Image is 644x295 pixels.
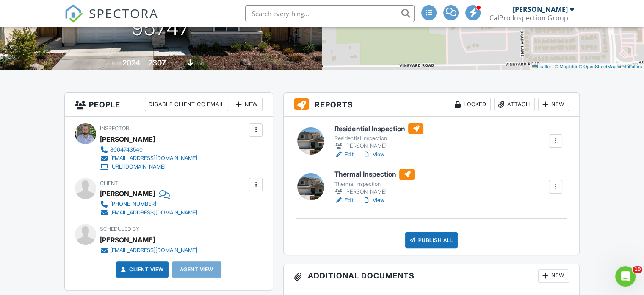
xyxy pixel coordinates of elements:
div: [EMAIL_ADDRESS][DOMAIN_NAME] [110,247,197,254]
span: | [552,64,553,69]
div: Publish All [405,232,458,248]
a: [PHONE_NUMBER] [100,200,197,208]
input: Search everything... [245,5,415,22]
div: [PERSON_NAME] [334,142,423,150]
a: [URL][DOMAIN_NAME] [100,163,197,171]
h3: Additional Documents [284,264,579,288]
div: [EMAIL_ADDRESS][DOMAIN_NAME] [110,209,197,216]
div: [URL][DOMAIN_NAME] [110,163,166,170]
div: Disable Client CC Email [145,98,228,111]
a: 8004743540 [100,146,197,154]
div: Locked [451,98,491,111]
div: [PHONE_NUMBER] [110,201,156,208]
a: © OpenStreetMap contributors [579,64,642,69]
span: Client [100,180,118,186]
a: © MapTiler [555,64,578,69]
a: Leaflet [532,64,551,69]
h3: Reports [284,93,579,117]
div: [PERSON_NAME] [100,133,155,146]
a: View [362,196,384,205]
div: Thermal Inspection [334,181,415,188]
a: [EMAIL_ADDRESS][DOMAIN_NAME] [100,154,197,163]
div: CalPro Inspection Group Sac [489,14,574,22]
div: [PERSON_NAME] [334,188,415,196]
div: Attach [494,98,535,111]
a: Residential Inspection Residential Inspection [PERSON_NAME] [334,123,423,150]
span: Built [112,60,121,67]
a: [EMAIL_ADDRESS][DOMAIN_NAME] [100,208,197,217]
span: SPECTORA [89,4,158,22]
img: The Best Home Inspection Software - Spectora [64,4,83,23]
a: View [362,150,384,159]
div: [PERSON_NAME] [513,5,568,14]
div: [EMAIL_ADDRESS][DOMAIN_NAME] [110,155,197,162]
h6: Thermal Inspection [334,169,415,180]
div: [PERSON_NAME] [100,233,155,246]
iframe: Intercom live chat [615,266,636,287]
h3: People [65,93,273,117]
a: Thermal Inspection Thermal Inspection [PERSON_NAME] [334,169,415,196]
div: New [538,269,569,283]
div: New [232,98,263,111]
h6: Residential Inspection [334,123,423,134]
span: 10 [633,266,642,273]
div: 8004743540 [110,146,143,153]
a: [EMAIL_ADDRESS][DOMAIN_NAME] [100,246,197,255]
span: slab [194,60,204,67]
a: SPECTORA [64,11,158,29]
div: 2307 [148,58,166,67]
span: sq. ft. [167,60,179,67]
a: Client View [119,265,164,274]
span: Scheduled By [100,226,139,232]
div: [PERSON_NAME] [100,187,155,200]
div: 2024 [122,58,140,67]
div: New [538,98,569,111]
span: Inspector [100,125,129,132]
div: Residential Inspection [334,135,423,142]
a: Edit [334,196,354,205]
a: Edit [334,150,354,159]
